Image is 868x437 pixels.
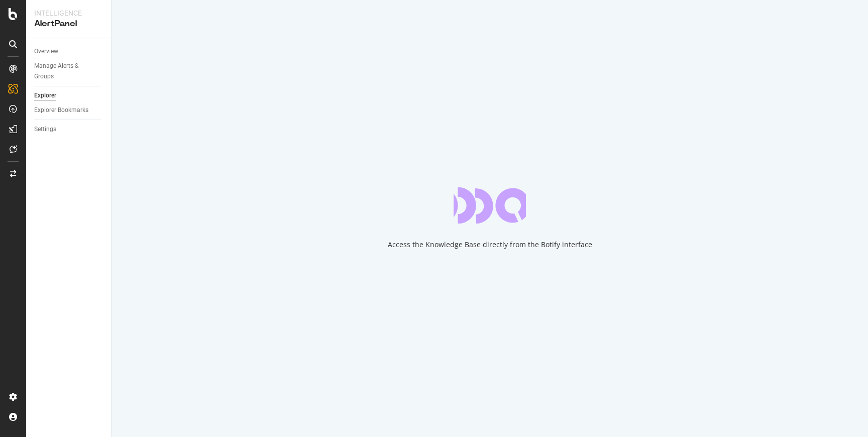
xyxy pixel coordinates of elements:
[34,105,88,116] div: Explorer Bookmarks
[388,240,592,250] div: Access the Knowledge Base directly from the Botify interface
[454,187,526,224] div: animation
[34,61,94,82] div: Manage Alerts & Groups
[34,46,58,57] div: Overview
[34,90,104,101] a: Explorer
[34,124,104,135] a: Settings
[34,124,56,135] div: Settings
[34,8,103,18] div: Intelligence
[34,46,104,57] a: Overview
[34,61,104,82] a: Manage Alerts & Groups
[34,90,56,101] div: Explorer
[34,18,103,30] div: AlertPanel
[34,105,104,116] a: Explorer Bookmarks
